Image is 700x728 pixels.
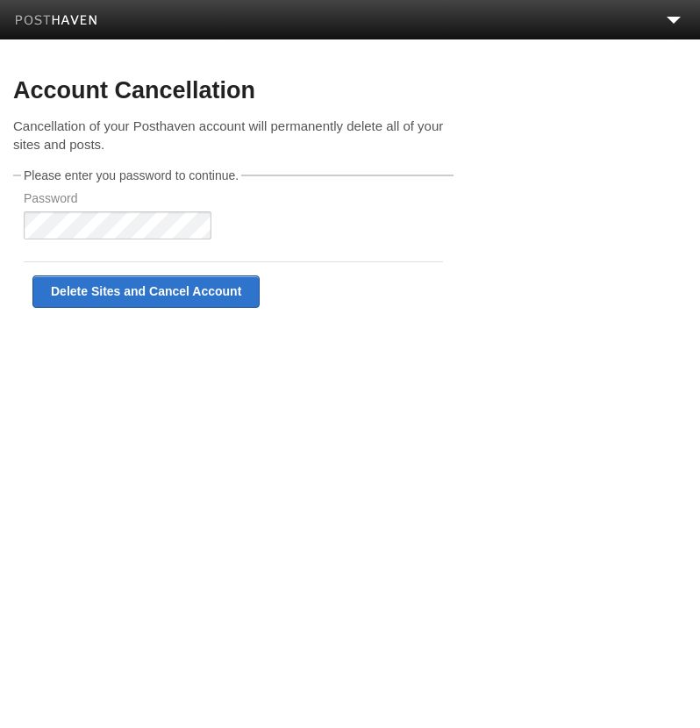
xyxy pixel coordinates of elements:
input: Delete Sites and Cancel Account [32,275,260,308]
input: Password [24,211,211,239]
img: Posthaven-bar [15,15,98,28]
h3: Account Cancellation [13,78,454,104]
p: Cancellation of your Posthaven account will permanently delete all of your sites and posts. [13,117,454,153]
label: Password [24,192,211,209]
legend: Please enter you password to continue. [21,169,241,182]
